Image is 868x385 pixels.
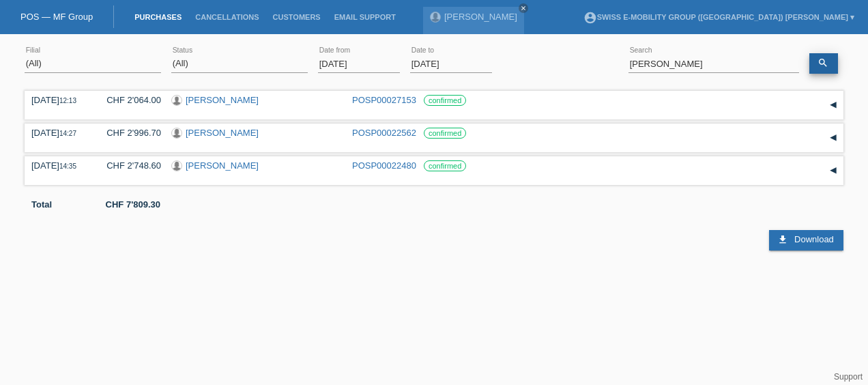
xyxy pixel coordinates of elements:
[186,160,259,171] a: [PERSON_NAME]
[777,234,788,245] i: download
[352,128,416,138] a: POSP00022562
[818,57,828,68] i: search
[96,95,161,105] div: CHF 2'064.00
[186,95,259,105] a: [PERSON_NAME]
[352,95,416,105] a: POSP00027153
[424,95,466,106] label: confirmed
[31,95,86,105] div: [DATE]
[186,128,259,138] a: [PERSON_NAME]
[31,128,86,138] div: [DATE]
[96,160,161,171] div: CHF 2'748.60
[823,128,843,148] div: expand/collapse
[444,12,517,22] a: [PERSON_NAME]
[519,3,528,13] a: close
[424,160,466,171] label: confirmed
[583,11,597,25] i: account_circle
[266,13,328,21] a: Customers
[31,199,52,210] b: Total
[106,199,160,210] b: CHF 7'809.30
[59,97,76,104] span: 12:13
[809,53,838,74] a: search
[424,128,466,139] label: confirmed
[823,95,843,115] div: expand/collapse
[352,160,416,171] a: POSP00022480
[328,13,403,21] a: Email Support
[59,130,76,137] span: 14:27
[577,13,861,21] a: account_circleSwiss E-Mobility Group ([GEOGRAPHIC_DATA]) [PERSON_NAME] ▾
[20,12,93,22] a: POS — MF Group
[834,372,863,382] a: Support
[520,5,527,12] i: close
[31,160,86,171] div: [DATE]
[794,234,834,244] span: Download
[823,160,843,181] div: expand/collapse
[128,13,188,21] a: Purchases
[188,13,265,21] a: Cancellations
[769,230,843,251] a: download Download
[96,128,161,138] div: CHF 2'996.70
[59,162,76,170] span: 14:35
